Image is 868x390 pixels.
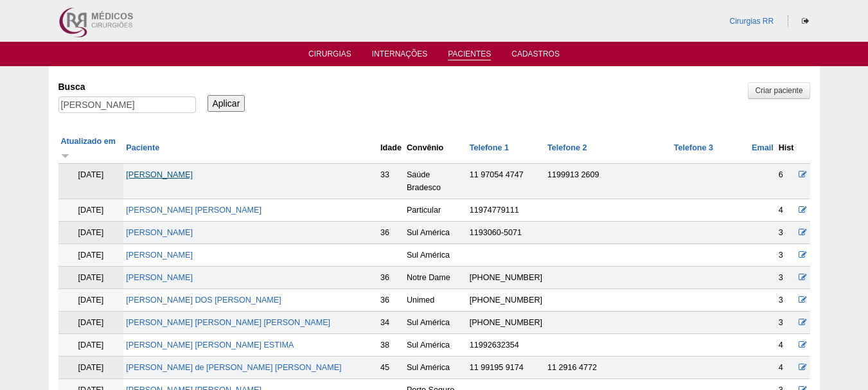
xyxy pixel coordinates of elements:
[776,222,797,244] td: 3
[776,244,797,267] td: 3
[58,222,124,244] td: [DATE]
[61,151,69,159] img: ordem crescente
[126,341,294,350] a: [PERSON_NAME] [PERSON_NAME] ESTIMA
[776,199,797,222] td: 4
[404,289,467,312] td: Unimed
[126,318,330,327] a: [PERSON_NAME] [PERSON_NAME] [PERSON_NAME]
[404,334,467,357] td: Sul América
[776,334,797,357] td: 4
[404,312,467,334] td: Sul América
[404,244,467,267] td: Sul América
[467,357,545,379] td: 11 99195 9174
[467,334,545,357] td: 11992632354
[729,17,774,26] a: Cirurgias RR
[58,267,124,289] td: [DATE]
[58,80,196,93] label: Busca
[467,312,545,334] td: [PHONE_NUMBER]
[467,164,545,199] td: 11 97054 4747
[378,164,404,199] td: 33
[58,334,124,357] td: [DATE]
[467,222,545,244] td: 1193060-5071
[126,170,193,179] a: [PERSON_NAME]
[378,222,404,244] td: 36
[404,357,467,379] td: Sul América
[776,357,797,379] td: 4
[404,267,467,289] td: Notre Dame
[776,289,797,312] td: 3
[61,137,116,159] a: Atualizado em
[674,143,713,152] a: Telefone 3
[752,143,774,152] a: Email
[126,296,281,305] a: [PERSON_NAME] DOS [PERSON_NAME]
[467,199,545,222] td: 11974779111
[776,312,797,334] td: 3
[208,95,245,112] input: Aplicar
[545,357,671,379] td: 11 2916 4772
[126,143,159,152] a: Paciente
[404,222,467,244] td: Sul América
[58,199,124,222] td: [DATE]
[748,82,810,99] a: Criar paciente
[545,164,671,199] td: 1199913 2609
[404,132,467,164] th: Convênio
[126,363,341,372] a: [PERSON_NAME] de [PERSON_NAME] [PERSON_NAME]
[511,49,560,62] a: Cadastros
[378,312,404,334] td: 34
[378,267,404,289] td: 36
[776,164,797,199] td: 6
[58,312,124,334] td: [DATE]
[404,199,467,222] td: Particular
[126,206,261,215] a: [PERSON_NAME] [PERSON_NAME]
[404,164,467,199] td: Saúde Bradesco
[58,357,124,379] td: [DATE]
[378,357,404,379] td: 45
[378,334,404,357] td: 38
[126,228,193,237] a: [PERSON_NAME]
[776,267,797,289] td: 3
[372,49,428,62] a: Internações
[470,143,509,152] a: Telefone 1
[776,132,797,164] th: Hist
[58,164,124,199] td: [DATE]
[58,244,124,267] td: [DATE]
[126,251,193,260] a: [PERSON_NAME]
[467,267,545,289] td: [PHONE_NUMBER]
[547,143,587,152] a: Telefone 2
[308,49,351,62] a: Cirurgias
[378,289,404,312] td: 36
[126,273,193,282] a: [PERSON_NAME]
[58,289,124,312] td: [DATE]
[378,132,404,164] th: Idade
[448,49,491,60] a: Pacientes
[802,17,809,25] i: Sair
[58,96,196,113] input: Digite os termos que você deseja procurar.
[467,289,545,312] td: [PHONE_NUMBER]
